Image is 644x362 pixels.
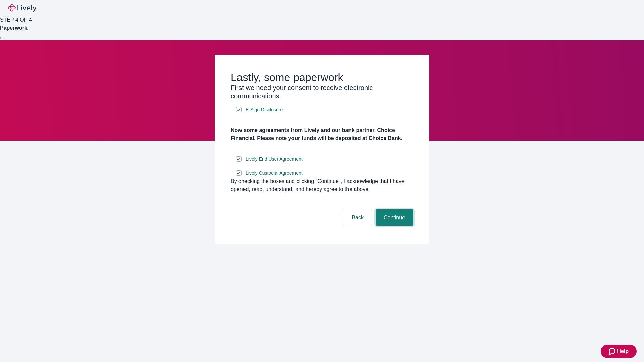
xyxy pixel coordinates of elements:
img: Lively [8,4,36,12]
span: E-Sign Disclosure [246,106,283,113]
button: Continue [376,209,413,226]
a: e-sign disclosure document [244,155,304,163]
span: Lively End User Agreement [246,156,303,163]
h4: Now some agreements from Lively and our bank partner, Choice Financial. Please note your funds wi... [231,126,413,142]
div: By checking the boxes and clicking “Continue", I acknowledge that I have opened, read, understand... [231,177,413,193]
a: e-sign disclosure document [244,106,284,114]
button: Zendesk support iconHelp [601,345,637,358]
h2: Lastly, some paperwork [231,71,413,84]
button: Back [343,209,372,226]
a: e-sign disclosure document [244,169,304,177]
span: Help [617,347,629,355]
h3: First we need your consent to receive electronic communications. [231,84,413,100]
span: Lively Custodial Agreement [246,170,303,177]
svg: Zendesk support icon [609,347,617,355]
